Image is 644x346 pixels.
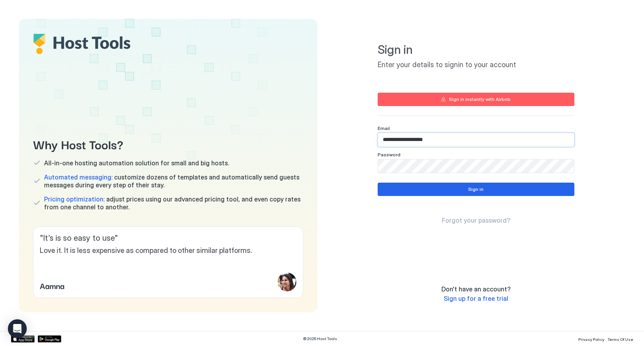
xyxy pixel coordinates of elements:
[40,246,297,255] span: Love it. It is less expensive as compared to other similar platforms.
[8,319,27,338] div: Open Intercom Messenger
[303,336,337,341] span: © 2025 Host Tools
[278,273,297,291] div: profile
[44,159,229,167] span: All-in-one hosting automation solution for small and big hosts.
[11,335,35,342] a: App Store
[444,295,508,302] span: Sign up for a free trial
[38,335,61,342] a: Google Play Store
[44,195,303,211] span: adjust prices using our advanced pricing tool, and even copy rates from one channel to another.
[40,280,65,291] span: Aamna
[441,285,511,293] span: Don't have an account?
[607,337,633,342] span: Terms Of Use
[444,295,508,303] a: Sign up for a free trial
[442,216,510,224] span: Forgot your password?
[33,135,303,153] span: Why Host Tools?
[442,216,510,225] a: Forgot your password?
[378,159,574,173] input: Input Field
[378,125,390,131] span: Email
[44,195,105,203] span: Pricing optimization:
[44,173,113,181] span: Automated messaging:
[378,133,574,146] input: Input Field
[378,93,574,106] button: Sign in instantly with Airbnb
[378,152,400,157] span: Password
[40,233,297,243] span: " It’s is so easy to use "
[578,335,604,343] a: Privacy Policy
[449,96,511,103] div: Sign in instantly with Airbnb
[378,60,574,70] span: Enter your details to signin to your account
[378,42,574,57] span: Sign in
[44,173,303,189] span: customize dozens of templates and automatically send guests messages during every step of their s...
[607,335,633,343] a: Terms Of Use
[578,337,604,342] span: Privacy Policy
[468,186,483,193] div: Sign in
[378,183,574,196] button: Sign in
